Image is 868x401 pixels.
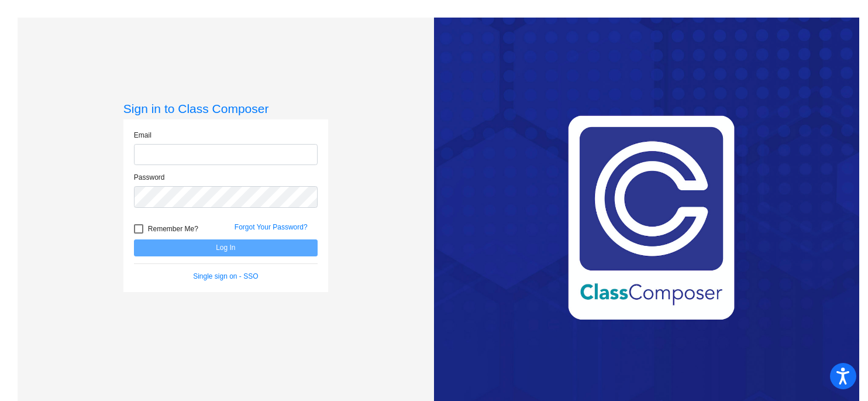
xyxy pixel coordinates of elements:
[148,222,198,236] span: Remember Me?
[134,172,165,183] label: Password
[235,223,308,231] a: Forgot Your Password?
[134,130,151,140] label: Email
[134,239,318,256] button: Log In
[123,101,328,116] h3: Sign in to Class Composer
[193,272,258,280] a: Single sign on - SSO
